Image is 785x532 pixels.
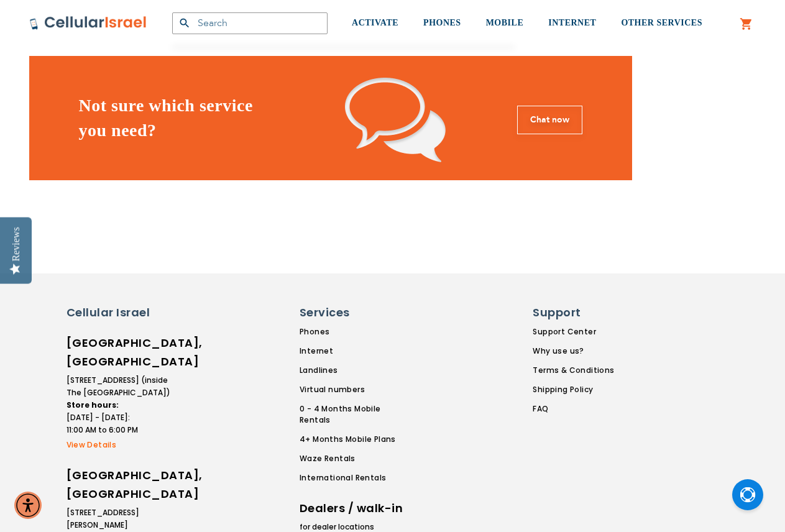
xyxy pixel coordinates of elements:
h6: [GEOGRAPHIC_DATA], [GEOGRAPHIC_DATA] [67,466,172,503]
strong: Store hours: [67,400,119,410]
h6: Dealers / walk-in [300,499,405,518]
a: Landlines [300,365,413,376]
span: MOBILE [486,18,524,27]
h6: Services [300,305,405,321]
a: 4+ Months Mobile Plans [300,434,413,445]
li: [STREET_ADDRESS] (inside The [GEOGRAPHIC_DATA]) [DATE] - [DATE]: 11:00 AM to 6:00 PM [67,374,172,436]
a: Chat now [517,106,582,135]
span: ACTIVATE [352,18,398,27]
div: Accessibility Menu [14,492,42,519]
span: INTERNET [548,18,596,27]
a: Support Center [533,326,614,337]
a: International Rentals [300,472,413,484]
a: FAQ [533,403,614,415]
span: OTHER SERVICES [621,18,702,27]
h6: Cellular Israel [67,305,172,321]
h1: Not sure which service you need? [79,93,253,143]
a: Phones [300,326,413,337]
a: 0 - 4 Months Mobile Rentals [300,403,413,426]
h6: [GEOGRAPHIC_DATA], [GEOGRAPHIC_DATA] [67,334,172,371]
h6: Support [533,305,607,321]
a: Terms & Conditions [533,365,614,376]
a: Waze Rentals [300,453,413,464]
img: Cellular Israel Logo [29,16,147,30]
div: Reviews [11,227,22,261]
a: Internet [300,346,413,357]
a: Shipping Policy [533,384,614,395]
a: Virtual numbers [300,384,413,395]
a: Why use us? [533,346,614,357]
input: Search [172,12,328,34]
span: PHONES [423,18,461,27]
a: View Details [67,439,172,451]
